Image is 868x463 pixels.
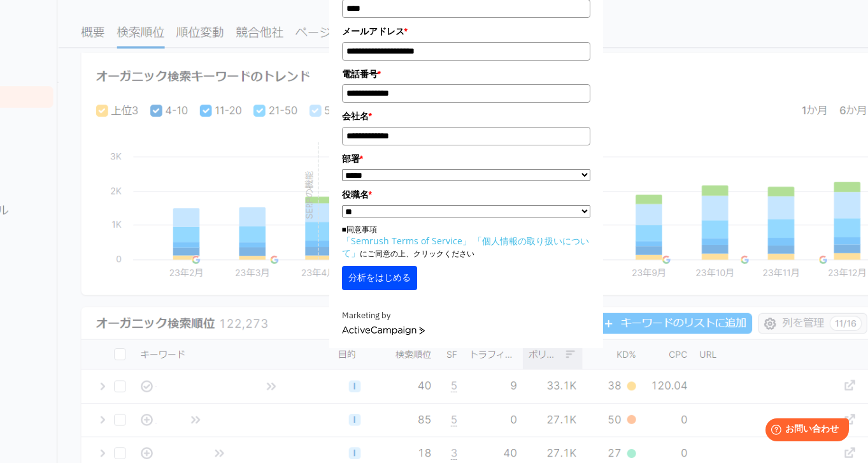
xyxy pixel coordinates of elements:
[342,235,471,247] a: 「Semrush Terms of Service」
[342,309,590,323] div: Marketing by
[342,24,590,38] label: メールアドレス
[755,413,854,449] iframe: Help widget launcher
[342,152,590,166] label: 部署
[342,67,590,81] label: 電話番号
[342,224,590,260] p: ■同意事項 にご同意の上、クリックください
[342,109,590,123] label: 会社名
[342,235,589,259] a: 「個人情報の取り扱いについて」
[342,187,590,202] label: 役職名
[342,266,417,290] button: 分析をはじめる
